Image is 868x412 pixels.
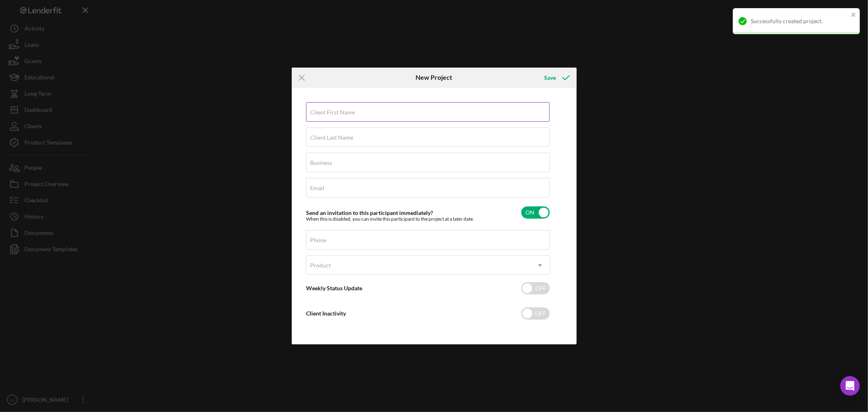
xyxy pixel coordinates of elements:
div: When this is disabled, you can invite this participant to the project at a later date. [306,216,474,222]
h6: New Project [415,74,452,81]
label: Client Last Name [310,134,354,141]
label: Client First Name [310,109,355,116]
button: close [851,11,857,19]
label: Client Inactivity [306,310,346,317]
label: Email [310,185,325,191]
div: Successfully created project. [751,18,848,24]
label: Business [310,160,332,166]
div: Open Intercom Messenger [840,376,860,396]
label: Send an invitation to this participant immediately? [306,209,433,216]
div: Product [310,262,331,269]
label: Phone [310,237,327,243]
label: Weekly Status Update [306,285,363,291]
button: Save [536,70,576,86]
div: Save [544,70,556,86]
